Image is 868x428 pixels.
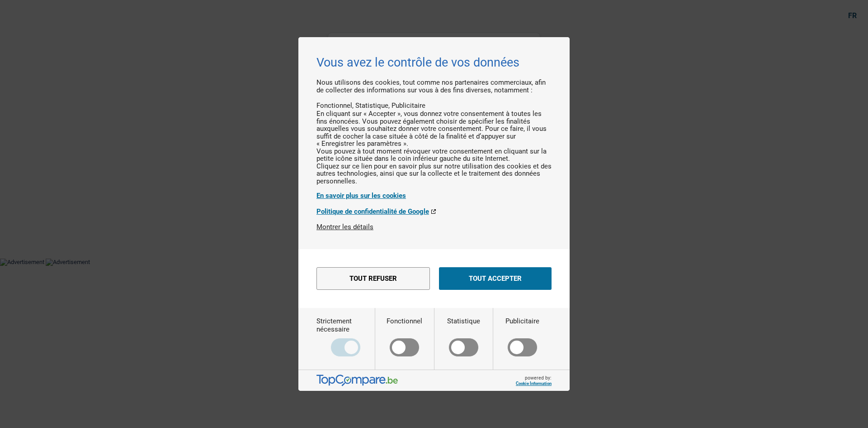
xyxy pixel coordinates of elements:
div: menu [298,249,570,308]
li: Publicitaire [392,101,425,110]
button: Montrer les détails [316,223,373,231]
h2: Vous avez le contrôle de vos données [316,55,552,70]
button: Tout refuser [316,267,430,290]
a: Politique de confidentialité de Google [316,207,552,216]
a: Cookie Information [516,381,552,386]
label: Fonctionnel [387,317,422,357]
span: powered by: [516,375,552,386]
label: Statistique [447,317,480,357]
li: Statistique [355,101,392,110]
button: Tout accepter [439,267,552,290]
li: Fonctionnel [316,101,355,110]
img: logo [316,375,398,386]
div: Nous utilisons des cookies, tout comme nos partenaires commerciaux, afin de collecter des informa... [316,79,552,223]
label: Strictement nécessaire [316,317,375,357]
label: Publicitaire [505,317,539,357]
a: En savoir plus sur les cookies [316,192,552,200]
